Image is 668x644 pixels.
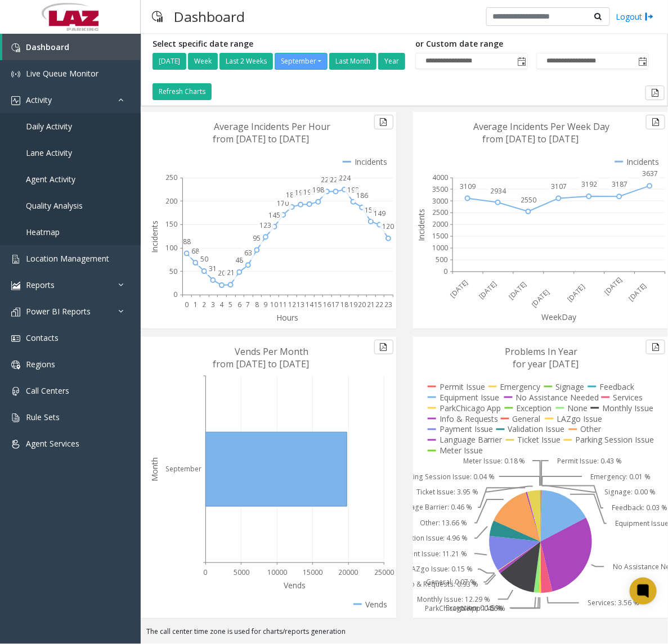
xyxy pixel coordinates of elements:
img: 'icon' [11,387,20,396]
text: Emergency: 0.01 % [591,472,651,481]
text: 4000 [432,173,448,182]
span: Contacts [26,332,59,343]
text: 186 [356,191,368,200]
text: 3109 [460,182,476,191]
button: Refresh Charts [153,83,212,100]
text: 150 [165,219,177,229]
img: 'icon' [11,440,20,449]
text: 5000 [234,568,249,577]
text: Vends [284,580,306,591]
text: 21 [367,300,375,309]
img: 'icon' [11,308,20,317]
text: 192 [295,188,307,197]
text: 187 [286,190,298,200]
text: 123 [260,220,272,230]
text: [DATE] [447,278,469,300]
text: 1 [194,300,198,309]
span: Agent Services [26,438,79,449]
text: 20 [358,300,366,309]
text: 1000 [432,243,448,253]
text: 2 [202,300,206,309]
img: 'icon' [11,361,20,370]
text: 2500 [432,208,448,218]
img: logout [645,11,654,22]
text: 5 [228,300,232,309]
text: Services: 3.56 % [588,598,639,608]
button: Week [188,53,218,70]
span: Call Centers [26,385,69,396]
text: [DATE] [626,281,648,303]
text: 3187 [612,179,627,189]
h5: Select specific date range [153,39,407,49]
button: Export to pdf [374,340,393,354]
img: pageIcon [152,3,163,30]
text: Ticket Issue: 3.95 % [416,488,478,497]
text: [DATE] [602,275,624,297]
button: Last 2 Weeks [219,53,273,70]
text: 8 [255,300,259,309]
text: 3107 [551,182,567,191]
a: Logout [616,11,654,22]
text: 15000 [303,568,322,577]
text: 10 [271,300,279,309]
text: 3 [211,300,215,309]
text: 100 [165,243,177,253]
text: 1500 [432,231,448,241]
text: 6 [237,300,241,309]
text: 15 [315,300,322,309]
span: Activity [26,94,52,105]
text: [DATE] [506,280,528,301]
span: Regions [26,359,55,370]
text: 198 [312,185,324,195]
text: 120 [383,222,394,231]
text: 3192 [581,179,597,189]
text: Validation Issue: 4.96 % [392,534,468,543]
text: 20 [218,268,226,278]
img: 'icon' [11,255,20,264]
text: 250 [165,173,177,182]
text: Month [149,457,160,481]
text: Problems In Year [505,345,577,358]
text: ParkChicago App: 0.66 % [425,604,505,614]
text: 88 [183,237,191,246]
text: 50 [169,267,177,276]
button: Export to pdf [645,85,665,100]
text: Language Barrier: 0.46 % [391,503,472,512]
span: Dashboard [26,42,69,52]
text: 10000 [267,568,287,577]
text: 7 [246,300,250,309]
img: 'icon' [11,281,20,290]
text: 500 [436,255,447,264]
text: Other: 13.66 % [419,519,467,528]
text: 16 [323,300,331,309]
text: Monthly Issue: 12.29 % [417,595,490,605]
text: 0 [173,290,177,299]
h5: or Custom date range [415,39,649,49]
text: 0 [443,267,447,276]
text: September [165,464,201,474]
text: Exception: 0.16 % [446,604,501,613]
text: 2550 [521,195,536,205]
span: Power BI Reports [26,306,91,317]
text: 23 [384,300,392,309]
text: 198 [347,185,359,195]
text: Meter Issue: 0.18 % [463,456,526,466]
text: 14 [306,300,314,309]
button: Export to pdf [646,115,665,129]
text: 63 [244,248,252,258]
text: 48 [235,255,243,265]
span: Toggle popup [515,53,527,69]
text: 145 [268,210,280,220]
text: Signage: 0.00 % [604,488,656,497]
text: Incidents [416,209,427,241]
img: 'icon' [11,334,20,343]
text: 17 [332,300,340,309]
text: Average Incidents Per Week Day [473,120,610,133]
img: 'icon' [11,70,20,79]
text: 12 [288,300,296,309]
a: Dashboard [2,34,141,60]
button: Last Month [329,53,376,70]
text: Payment Issue: 11.21 % [392,550,467,559]
text: General: 0.07 % [426,578,476,587]
div: The call center time zone is used for charts/reports generation [141,627,668,642]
